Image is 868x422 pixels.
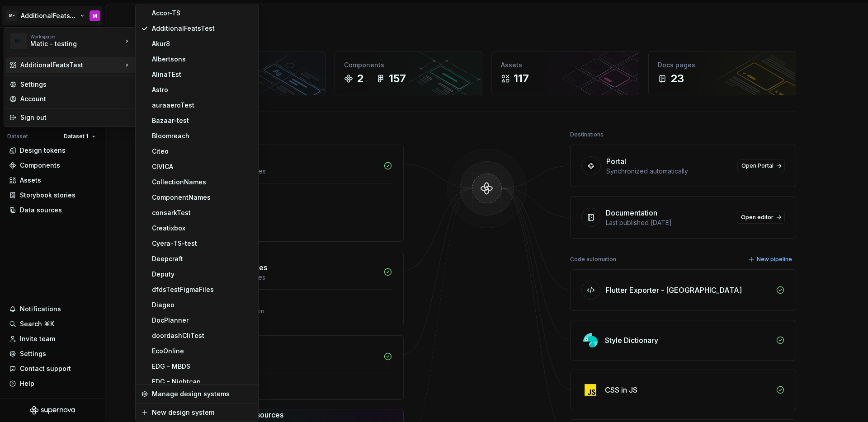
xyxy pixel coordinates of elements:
div: Albertsons [152,55,253,64]
div: Deputy [152,270,253,279]
div: New design system [152,408,253,417]
div: AdditionalFeatsTest [152,24,253,33]
div: Cyera-TS-test [152,239,253,248]
div: Astro [152,85,253,94]
div: CIVICA [152,162,253,171]
div: auraaeroTest [152,101,253,110]
div: Akur8 [152,39,253,48]
div: consarkTest [152,208,253,217]
div: Diageo [152,300,253,309]
div: doordashCliTest [152,331,253,340]
div: Settings [20,80,132,89]
div: EcoOnline [152,347,253,356]
div: Workspace [30,34,123,39]
div: Deepcraft [152,254,253,263]
div: CollectionNames [152,178,253,187]
div: M- [10,33,27,49]
div: Account [20,94,132,103]
div: dfdsTestFigmaFiles [152,285,253,294]
div: DocPlanner [152,316,253,325]
div: Bloomreach [152,131,253,141]
div: ComponentNames [152,193,253,202]
div: EDG - MBDS [152,362,253,371]
div: AlinaTEst [152,70,253,79]
div: Accor-TS [152,9,253,18]
div: Sign out [20,113,132,122]
div: Creatixbox [152,224,253,233]
div: Manage design systems [152,389,253,399]
div: Citeo [152,147,253,156]
div: EDG - Nightcap [152,377,253,386]
div: Matic - testing [30,39,107,48]
div: Bazaar-test [152,116,253,125]
div: AdditionalFeatsTest [20,61,123,70]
